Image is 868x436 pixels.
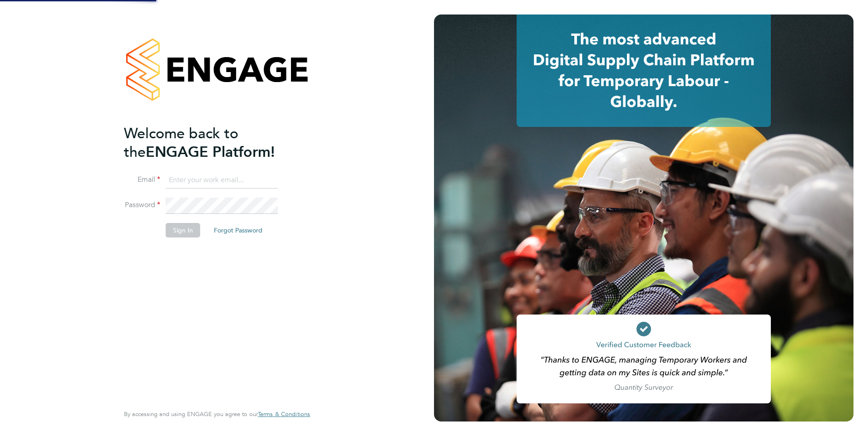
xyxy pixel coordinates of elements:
h2: ENGAGE Platform! [124,124,301,161]
input: Enter your work email... [166,172,278,189]
a: Terms & Conditions [258,411,310,418]
label: Password [124,200,160,210]
span: By accessing and using ENGAGE you agree to our [124,410,310,418]
span: Welcome back to the [124,125,238,161]
button: Forgot Password [207,223,270,237]
label: Email [124,175,160,184]
button: Sign In [166,223,200,237]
